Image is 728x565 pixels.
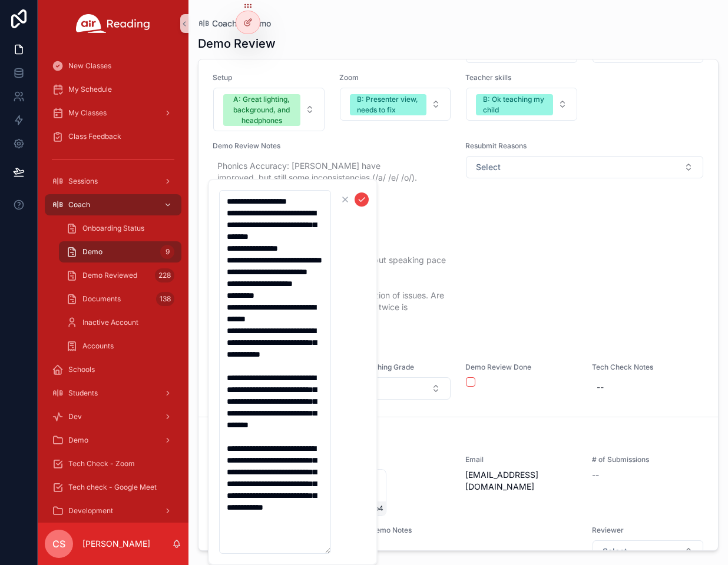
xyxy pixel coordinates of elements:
[68,200,90,210] span: Coach
[59,241,181,262] a: Demo9
[465,363,578,372] span: Demo Review Done
[212,18,237,29] span: Coach
[465,455,578,464] span: Email
[68,132,121,141] span: Class Feedback
[213,141,451,151] span: Demo Review Notes
[465,141,704,151] span: Resubmit Reasons
[592,469,599,481] span: --
[45,102,181,124] a: My Classes
[68,61,111,71] span: New Classes
[59,312,181,333] a: Inactive Account
[476,161,501,173] span: Select
[82,318,138,327] span: Inactive Account
[45,194,181,215] a: Coach
[45,126,181,147] a: Class Feedback
[465,73,578,82] span: Teacher skills
[45,477,181,498] a: Tech check - Google Meet
[68,108,107,118] span: My Classes
[592,363,704,372] span: Tech Check Notes
[68,365,95,374] span: Schools
[466,88,577,121] button: Select Button
[217,160,446,348] span: Phonics Accuracy: [PERSON_NAME] have improved, but still some inconsistencies (/a/ /e/ /o/). Paci...
[45,430,181,451] a: Demo
[45,55,181,77] a: New Classes
[45,383,181,404] a: Students
[68,412,82,421] span: Dev
[597,381,604,393] div: --
[213,88,325,131] button: Select Button
[465,469,578,493] span: [EMAIL_ADDRESS][DOMAIN_NAME]
[76,14,150,33] img: App logo
[82,538,150,550] p: [PERSON_NAME]
[82,224,144,233] span: Onboarding Status
[357,94,420,115] div: B: Presenter view, needs to fix
[68,483,157,492] span: Tech check - Google Meet
[38,47,188,523] div: scrollable content
[339,73,452,82] span: Zoom
[156,292,174,306] div: 138
[68,436,88,445] span: Demo
[340,88,451,121] button: Select Button
[45,79,181,100] a: My Schedule
[160,245,174,259] div: 9
[155,268,174,282] div: 228
[59,218,181,239] a: Onboarding Status
[592,526,704,535] span: Reviewer
[59,335,181,357] a: Accounts
[198,35,276,52] h1: Demo Review
[213,73,325,82] span: Setup
[340,377,451,400] button: Select Button
[230,94,293,126] div: A: Great lighting, background, and headphones
[339,455,452,464] span: Demo File
[82,341,114,351] span: Accounts
[339,363,452,372] span: Demo Teaching Grade
[59,288,181,310] a: Documents138
[603,546,627,557] span: Select
[68,506,113,516] span: Development
[52,537,65,551] span: CS
[68,85,112,94] span: My Schedule
[198,18,237,29] a: Coach
[82,294,121,304] span: Documents
[82,247,102,257] span: Demo
[466,156,703,178] button: Select Button
[223,93,300,126] button: Unselect A_GREAT_LIGHTING_BACKGROUND_AND_HEADPHONES
[45,171,181,192] a: Sessions
[45,500,181,521] a: Development
[68,177,98,186] span: Sessions
[68,459,135,468] span: Tech Check - Zoom
[339,526,578,535] span: Previous Demo Notes
[592,455,704,464] span: # of Submissions
[82,271,137,280] span: Demo Reviewed
[45,359,181,380] a: Schools
[45,406,181,427] a: Dev
[68,388,98,398] span: Students
[45,453,181,474] a: Tech Check - Zoom
[593,540,704,563] button: Select Button
[483,94,546,115] div: B: Ok teaching my child
[59,265,181,286] a: Demo Reviewed228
